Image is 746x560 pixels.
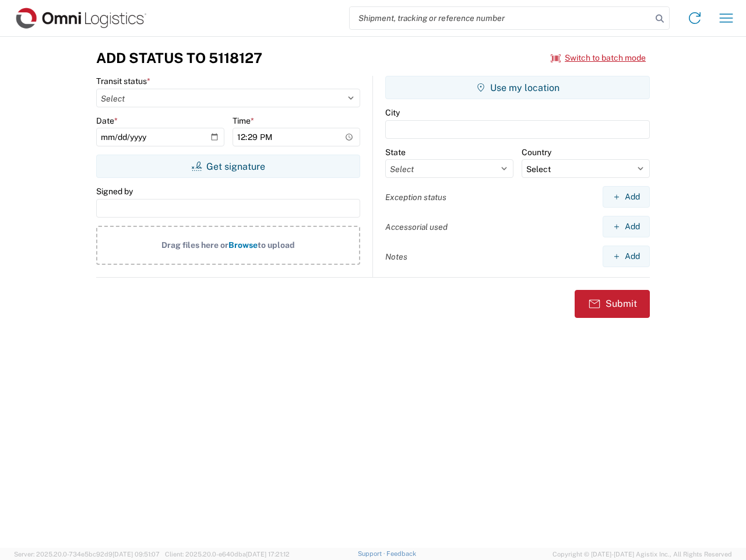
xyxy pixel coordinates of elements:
label: Country [522,147,551,157]
button: Switch to batch mode [551,48,646,68]
label: Exception status [385,192,446,202]
span: Copyright © [DATE]-[DATE] Agistix Inc., All Rights Reserved [553,549,732,559]
h3: Add Status to 5118127 [96,50,262,66]
input: Shipment, tracking or reference number [350,7,652,29]
span: Browse [228,240,258,250]
label: Transit status [96,76,150,86]
span: Drag files here or [161,240,228,250]
span: Client: 2025.20.0-e640dba [165,551,290,558]
span: to upload [258,240,295,250]
label: City [385,107,400,118]
label: State [385,147,406,157]
label: Signed by [96,186,133,197]
label: Accessorial used [385,222,448,232]
button: Add [603,246,650,267]
span: Server: 2025.20.0-734e5bc92d9 [14,551,160,558]
label: Time [233,116,254,126]
button: Add [603,216,650,237]
button: Add [603,186,650,208]
button: Submit [575,290,650,318]
label: Notes [385,251,407,262]
label: Date [96,116,118,126]
a: Feedback [386,550,416,557]
span: [DATE] 09:51:07 [112,551,160,558]
span: [DATE] 17:21:12 [246,551,290,558]
button: Get signature [96,155,360,178]
button: Use my location [385,76,650,99]
a: Support [358,550,387,557]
